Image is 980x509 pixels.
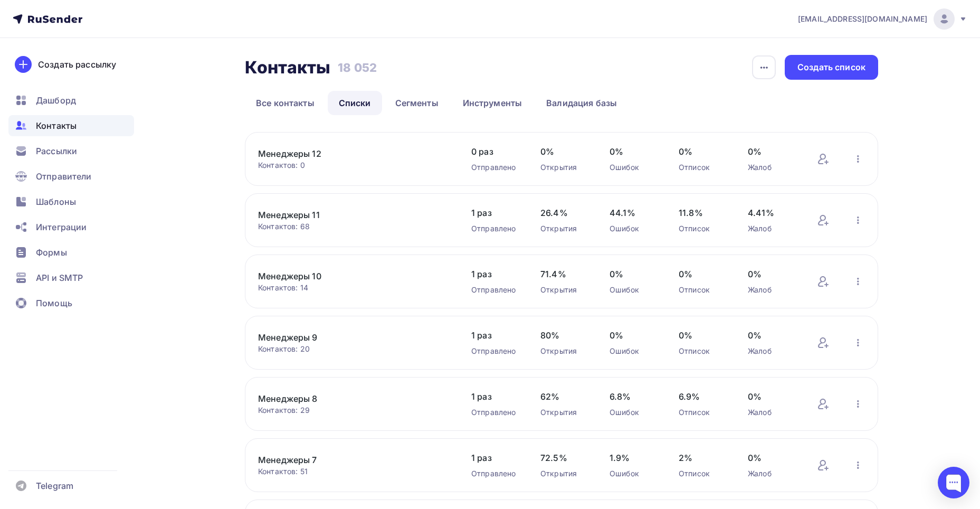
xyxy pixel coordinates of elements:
span: 1.9% [610,451,658,464]
span: 72.5% [540,451,588,464]
a: Контакты [8,115,134,136]
div: Создать рассылку [38,58,116,71]
div: Контактов: 0 [258,160,450,171]
span: Дашборд [36,94,76,107]
h2: Контакты [245,57,330,78]
a: Рассылки [8,140,134,162]
a: [EMAIL_ADDRESS][DOMAIN_NAME] [798,8,967,30]
span: 71.4% [540,268,588,280]
div: Открытия [540,407,588,418]
a: Инструменты [452,91,534,115]
span: 0% [679,329,727,342]
span: 1 раз [471,451,519,464]
div: Отправлено [471,407,519,418]
a: Списки [328,91,382,115]
div: Контактов: 29 [258,405,450,416]
div: Ошибок [610,223,658,234]
span: 26.4% [540,206,588,219]
span: Рассылки [36,145,77,157]
span: 62% [540,390,588,403]
div: Отписок [679,162,727,173]
div: Жалоб [748,468,796,479]
div: Жалоб [748,407,796,418]
span: 0% [748,451,796,464]
span: 0% [679,268,727,280]
span: 1 раз [471,206,519,219]
span: Помощь [36,297,72,309]
span: API и SMTP [36,271,83,284]
a: Дашборд [8,90,134,111]
div: Отправлено [471,468,519,479]
span: 0% [610,329,658,342]
a: Менеджеры 9 [258,331,437,344]
a: Сегменты [384,91,450,115]
span: [EMAIL_ADDRESS][DOMAIN_NAME] [798,14,927,24]
span: 6.8% [610,390,658,403]
span: 1 раз [471,268,519,280]
div: Ошибок [610,407,658,418]
div: Жалоб [748,346,796,356]
a: Менеджеры 8 [258,392,437,405]
div: Отписок [679,285,727,295]
span: 1 раз [471,390,519,403]
span: 0% [748,145,796,158]
span: 0% [610,268,658,280]
a: Менеджеры 10 [258,270,437,282]
span: Telegram [36,479,73,492]
a: Менеджеры 11 [258,209,437,221]
div: Жалоб [748,223,796,234]
span: 80% [540,329,588,342]
div: Открытия [540,346,588,356]
div: Ошибок [610,162,658,173]
span: Интеграции [36,221,87,233]
div: Отправлено [471,346,519,356]
span: Шаблоны [36,195,76,208]
span: Отправители [36,170,92,183]
span: 2% [679,451,727,464]
div: Жалоб [748,285,796,295]
span: Формы [36,246,67,259]
h3: 18 052 [338,60,377,75]
span: 1 раз [471,329,519,342]
div: Отписок [679,468,727,479]
a: Отправители [8,166,134,187]
div: Контактов: 68 [258,221,450,232]
div: Отписок [679,407,727,418]
div: Создать список [797,61,865,73]
a: Менеджеры 12 [258,147,437,160]
div: Ошибок [610,285,658,295]
a: Валидация базы [535,91,628,115]
span: 0% [748,268,796,280]
span: 6.9% [679,390,727,403]
a: Формы [8,242,134,263]
span: 0% [748,329,796,342]
div: Открытия [540,162,588,173]
span: 0% [540,145,588,158]
div: Контактов: 20 [258,344,450,354]
div: Отправлено [471,162,519,173]
div: Открытия [540,285,588,295]
span: 0% [679,145,727,158]
div: Отправлено [471,285,519,295]
div: Отправлено [471,223,519,234]
span: Контакты [36,119,77,132]
div: Открытия [540,468,588,479]
span: 0% [610,145,658,158]
div: Ошибок [610,468,658,479]
div: Ошибок [610,346,658,356]
a: Все контакты [245,91,326,115]
div: Жалоб [748,162,796,173]
span: 4.41% [748,206,796,219]
span: 44.1% [610,206,658,219]
span: 0% [748,390,796,403]
div: Отписок [679,223,727,234]
div: Отписок [679,346,727,356]
div: Открытия [540,223,588,234]
div: Контактов: 14 [258,282,450,293]
div: Контактов: 51 [258,466,450,477]
span: 11.8% [679,206,727,219]
a: Менеджеры 7 [258,454,437,466]
a: Шаблоны [8,191,134,212]
span: 0 раз [471,145,519,158]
